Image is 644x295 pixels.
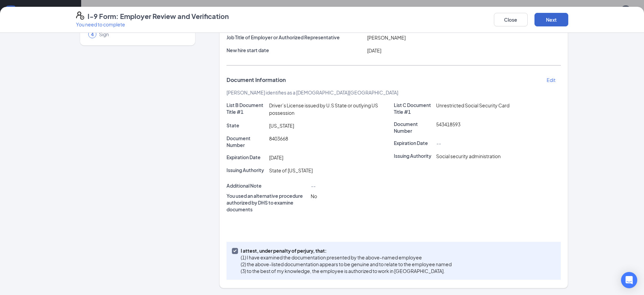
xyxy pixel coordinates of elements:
span: No [311,193,317,199]
button: Next [534,13,568,26]
p: Expiration Date [394,140,434,146]
p: I attest, under penalty of perjury, that: [241,247,452,254]
svg: FormI9EVerifyIcon [76,12,84,20]
p: Document Number [394,121,434,134]
p: (1) I have examined the documentation presented by the above-named employee [241,254,452,261]
p: Additional Note [226,182,308,189]
div: Open Intercom Messenger [621,272,637,288]
p: New hire start date [226,47,364,54]
span: Driver’s License issued by U.S State or outlying US possession [269,102,378,116]
p: Edit [547,77,555,83]
span: [PERSON_NAME] [367,35,406,41]
span: [DATE] [269,154,283,161]
p: Document Number [226,135,266,148]
button: Close [494,13,528,26]
p: You need to complete [76,21,229,28]
span: 543418593 [436,121,460,127]
p: List B Document Title #1 [226,102,266,115]
span: Document Information [226,77,286,83]
span: -- [436,140,441,146]
p: Expiration Date [226,154,266,161]
span: Social security administration [436,153,501,159]
span: State of [US_STATE] [269,167,313,173]
span: -- [311,183,315,189]
p: State [226,122,266,129]
span: Sign [99,31,186,38]
p: Job Title of Employer or Authorized Representative [226,34,364,41]
p: List C Document Title #1 [394,102,434,115]
span: [DATE] [367,47,381,54]
p: (2) the above-listed documentation appears to be genuine and to relate to the employee named [241,261,452,268]
h4: I-9 Form: Employer Review and Verification [88,12,229,21]
p: Issuing Authority [394,152,434,159]
span: 8403668 [269,135,288,142]
p: Issuing Authority [226,167,266,173]
span: Unrestricted Social Security Card [436,102,509,108]
p: (3) to the best of my knowledge, the employee is authorized to work in [GEOGRAPHIC_DATA]. [241,268,452,274]
span: [US_STATE] [269,123,294,129]
span: 4 [91,31,94,38]
p: You used an alternative procedure authorized by DHS to examine documents [226,192,308,213]
span: [PERSON_NAME] identifies as a [DEMOGRAPHIC_DATA][GEOGRAPHIC_DATA] [226,89,398,96]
